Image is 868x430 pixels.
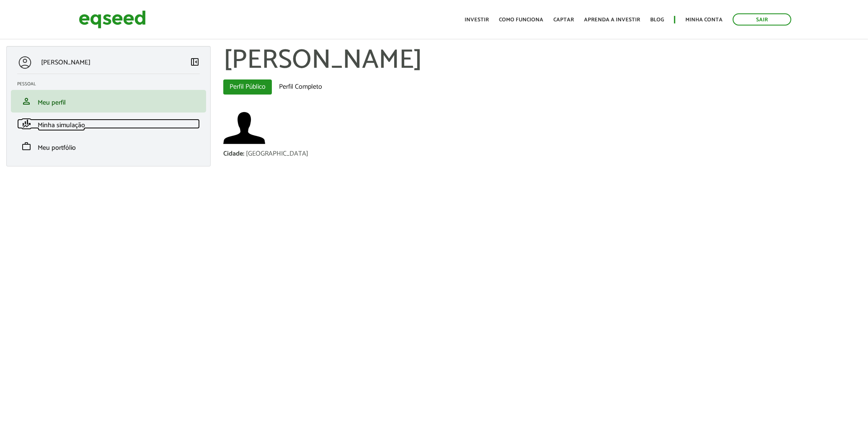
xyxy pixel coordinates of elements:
[246,151,308,157] div: [GEOGRAPHIC_DATA]
[17,82,206,87] h2: Pessoal
[11,90,206,113] li: Meu perfil
[223,79,272,95] a: Perfil Público
[41,59,90,67] p: [PERSON_NAME]
[499,17,543,23] a: Como funciona
[733,13,791,26] a: Sair
[223,46,862,75] h1: [PERSON_NAME]
[21,141,31,151] span: work
[223,107,265,149] a: Ver perfil do usuário.
[38,142,76,154] span: Meu portfólio
[465,17,489,23] a: Investir
[685,17,723,23] a: Minha conta
[17,96,200,106] a: personMeu perfil
[243,148,244,159] span: :
[21,119,31,129] span: finance_mode
[17,119,200,129] a: finance_modeMinha simulação
[223,107,265,149] img: Foto de JULIA DE CARVALHO NASCIMENTO
[584,17,640,23] a: Aprenda a investir
[21,96,31,106] span: person
[190,57,200,67] span: left_panel_close
[11,113,206,135] li: Minha simulação
[273,79,328,95] a: Perfil Completo
[650,17,664,23] a: Blog
[17,141,200,151] a: workMeu portfólio
[553,17,574,23] a: Captar
[38,120,85,131] span: Minha simulação
[190,57,200,69] a: Colapsar menu
[223,151,246,157] div: Cidade
[11,135,206,158] li: Meu portfólio
[79,8,146,31] img: EqSeed
[38,97,66,108] span: Meu perfil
